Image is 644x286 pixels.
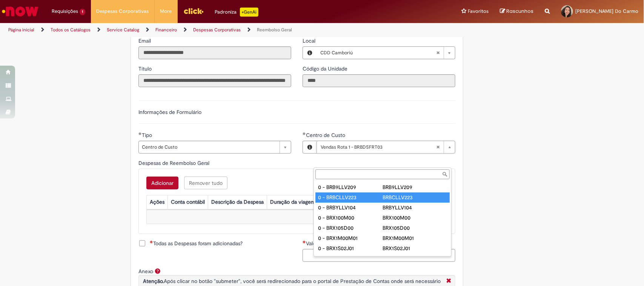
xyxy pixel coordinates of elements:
ul: Centro de Custo [314,181,451,256]
div: BRBYLLV104 [383,204,447,211]
div: BRX1S02J01 [383,244,447,252]
div: 0 - BRX105D00 [318,224,383,232]
div: BRX105D00 [383,224,447,232]
div: 0 - BRBYLLV104 [318,204,383,211]
div: 0 - BRX1M00M01 [318,234,383,242]
div: BRBCLLV223 [383,194,447,201]
div: 0 - BRX100M00 [318,214,383,221]
div: 0 - BRX1S02J01 [318,244,383,252]
div: BRB9LLV209 [383,183,447,191]
div: BRX100M00 [383,214,447,221]
div: 0 - BRBCLLV223 [318,194,383,201]
div: 1:1 Revendas - Beer - BRALSGV215 [318,255,383,270]
div: BRX1M00M01 [383,234,447,242]
div: 0 - BRB9LLV209 [318,183,383,191]
div: BRALSGV215 [383,255,447,262]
